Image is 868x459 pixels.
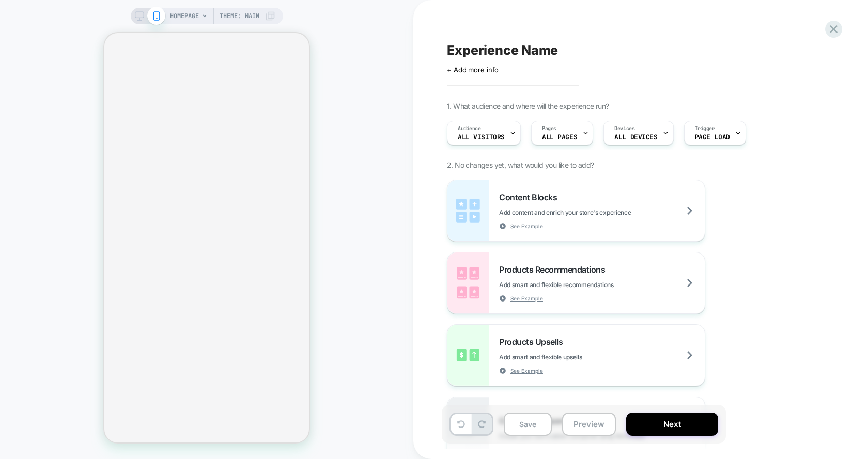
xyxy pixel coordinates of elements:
[447,102,609,110] span: 1. What audience and where will the experience run?
[504,413,552,436] button: Save
[562,413,616,436] button: Preview
[626,413,718,436] button: Next
[499,337,568,347] span: Products Upsells
[499,264,610,275] span: Products Recommendations
[510,295,543,302] span: See Example
[447,66,499,74] span: + Add more info
[220,8,259,24] span: Theme: MAIN
[499,353,633,361] span: Add smart and flexible upsells
[458,134,505,141] span: All Visitors
[499,209,683,216] span: Add content and enrich your store's experience
[614,125,634,132] span: Devices
[170,8,199,24] span: HOMEPAGE
[499,281,665,289] span: Add smart and flexible recommendations
[447,42,558,58] span: Experience Name
[447,161,594,169] span: 2. No changes yet, what would you like to add?
[614,134,657,141] span: ALL DEVICES
[510,367,543,374] span: See Example
[542,125,556,132] span: Pages
[695,125,715,132] span: Trigger
[510,223,543,230] span: See Example
[695,134,730,141] span: Page Load
[542,134,577,141] span: ALL PAGES
[458,125,481,132] span: Audience
[499,192,562,202] span: Content Blocks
